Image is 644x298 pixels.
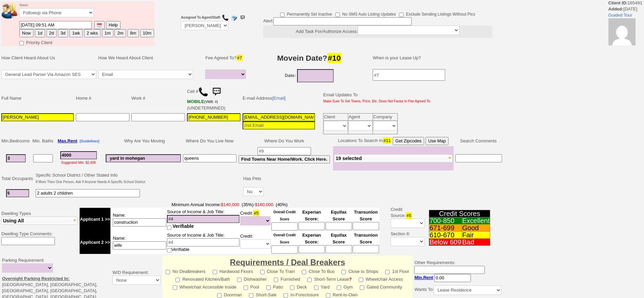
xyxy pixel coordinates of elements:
u: Overnight Parking Restricted In: [2,276,69,281]
span: #7 [236,55,243,61]
label: Renovated Kitchen/Bath [175,275,230,282]
input: Permanently Set Inactive [280,13,285,17]
button: 2m [115,29,126,37]
label: Close to Shops [341,267,378,275]
input: No Dealbreakers [166,270,170,274]
input: #1 [6,154,26,162]
b: Performed By: [440,82,463,85]
input: Ask Customer: Do You Know Your Transunion Credit Score [353,245,379,253]
font: (40%) [276,202,288,207]
i: Lead Submitted Via Website For #L896429 | Message: Hello can you please call me as | Referral Sou... [27,99,407,105]
td: Specific School District / Other Stated Info [35,171,146,186]
td: Min. [0,136,32,146]
span: #5 [406,212,412,219]
nobr: : [414,275,471,280]
td: Full Name [0,84,75,112]
input: #9 [257,147,311,155]
span: #10 [327,53,341,63]
b: AT&T Wireless [187,99,218,104]
input: Ask Customer: Do You Know Your Overall Credit Score [271,245,298,254]
i: Lead Submitted Via Website For #L896429 | Message: Hello can you please call me as | Referral Sou... [27,92,407,98]
button: Use Map [425,137,449,145]
b: Status: [27,41,45,47]
input: Gated Community [360,285,364,290]
img: f710a62dd5b9af7b20ab9b22808d26f0 [608,18,636,45]
input: #4 [167,238,240,246]
td: Credit: [240,208,271,231]
b: [PERSON_NAME] [440,23,485,34]
td: Where Do You Work [237,136,331,146]
label: Gated Community [360,282,402,290]
td: Where Do You Live Now [182,136,237,146]
input: Wheelchair Accessible Inside [173,285,177,290]
label: Short-Sale [249,290,276,298]
font: Minimum Annual Income: [171,202,253,207]
input: Gym [337,285,341,290]
a: Disable Client Notes [466,0,506,5]
td: How Client Heard About Us [0,48,97,68]
td: Client [324,114,348,121]
a: Hide Logs [445,0,465,5]
td: Agent [348,114,373,121]
td: Credit: [240,231,271,254]
b: [PERSON_NAME] [440,80,485,91]
font: [ ] [486,18,494,21]
td: Email Updates To [318,84,432,112]
span: Rent [423,275,433,280]
label: Priority Client [19,38,52,46]
b: [PERSON_NAME] [440,18,485,23]
font: (VMB: #) [204,100,218,104]
a: [Guidelines] [80,138,99,143]
font: [DATE] [0,77,12,81]
td: Name: [110,208,167,231]
a: ? [349,277,352,282]
input: Hardwood Floors [213,270,217,274]
input: Ask Customer: Do You Know Your Transunion Credit Score [353,222,379,230]
input: Ask Customer: Do You Know Your Experian Credit Score [298,222,325,230]
label: No SMS Auto Listing Updates [335,9,396,17]
b: [PERSON_NAME] [440,52,485,63]
font: Experian Score: [302,210,321,221]
i: Incoming Call Received [27,64,84,70]
td: Total Occupants [0,171,35,186]
td: 610-670 [429,232,461,239]
td: Search Comments [454,136,503,146]
button: 1m [102,29,113,37]
td: Why Are You Moving [105,136,182,146]
b: Added: [608,6,624,12]
nobr: Locations To Search In [338,138,449,143]
input: #6 [106,154,181,162]
label: Doorman [217,290,242,298]
i: Sent Text: Great please call me at [PHONE_NUMBER] in order to schedule a tour. [27,82,225,87]
font: Make Sure To Set Towns, Price, Etc. Does Not Factor In Fee Agreed To. [323,99,431,103]
b: Max. [58,138,77,143]
input: Deck [290,285,294,290]
input: Close To Train [260,270,265,274]
b: Status Timestamp: [27,47,76,53]
td: Excellent [462,217,490,224]
button: 8m [127,29,139,37]
label: No Dealbreakers [166,267,206,275]
font: Log [440,99,450,105]
label: Exclude Sending Listings Without Pics [399,9,475,17]
input: Rent-to-Own [326,293,330,298]
button: Get Zipcodes [393,137,424,145]
input: 1st Floor [385,270,390,274]
button: 3d [58,29,68,37]
button: Now [19,29,34,37]
td: Bad [462,239,490,246]
input: Ask Customer: Do You Know Your Overall Credit Score [271,222,298,231]
input: Renovated Kitchen/Bath [175,278,180,282]
td: 700-850 [429,217,461,224]
i: Incoming Call Received [27,11,84,17]
td: When is your Lease Up? [366,48,503,68]
label: Furnished [274,275,300,282]
span: Rent [67,138,77,143]
i: [PERSON_NAME] Called Client via CTC [27,54,125,60]
font: Experian Score: [302,233,321,244]
td: Below 609 [429,239,461,246]
input: #4 [167,215,240,223]
td: Fee Agreed To? [204,48,249,68]
font: [DATE] [0,6,12,10]
font: Overall Credit Score [273,233,296,244]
